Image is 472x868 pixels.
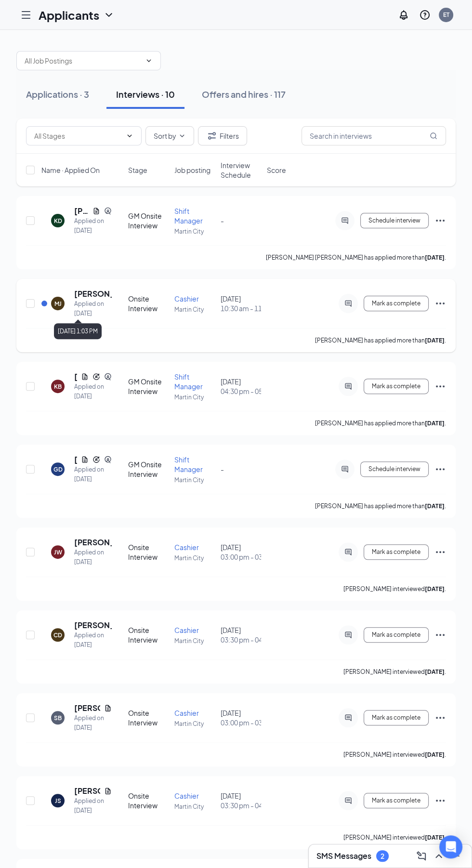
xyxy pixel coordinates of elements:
div: [DATE] [221,294,261,313]
div: [DATE] [221,625,261,644]
div: Applied on [DATE] [74,713,112,733]
div: GM Onsite Interview [128,460,169,479]
div: Applied on [DATE] [74,299,112,318]
p: Martin City [174,476,215,484]
div: Interviews · 10 [116,88,175,100]
span: Mark as complete [372,714,420,721]
svg: Reapply [92,456,100,463]
span: 10:30 am - 11:00 am [221,303,261,313]
svg: ChevronUp [433,850,445,862]
span: Interview Schedule [221,160,261,180]
div: Applied on [DATE] [74,216,112,236]
div: [DATE] [221,791,261,810]
input: All Stages [34,131,122,141]
h5: [PERSON_NAME] [74,371,77,382]
svg: Document [81,373,89,381]
svg: Document [104,704,112,712]
svg: ChevronDown [103,9,115,21]
div: Applied on [DATE] [74,465,112,484]
span: Shift Manager [174,455,203,473]
svg: ActiveChat [342,382,354,390]
span: Name · Applied On [41,165,100,175]
p: [PERSON_NAME] has applied more than . [315,502,446,510]
h5: [PERSON_NAME] [74,537,112,548]
svg: ChevronDown [178,132,186,140]
div: Applied on [DATE] [74,631,112,650]
svg: SourcingTools [104,207,112,215]
div: KB [54,382,62,391]
b: [DATE] [425,585,445,592]
div: 2 [380,852,384,860]
span: Mark as complete [372,300,420,307]
span: 03:30 pm - 04:00 pm [221,635,261,644]
svg: Reapply [92,373,100,381]
span: Score [267,165,286,175]
span: 03:30 pm - 04:00 pm [221,801,261,810]
svg: Ellipses [434,629,446,641]
button: Filter Filters [198,126,247,145]
svg: Ellipses [434,215,446,226]
svg: Ellipses [434,795,446,806]
span: Mark as complete [372,631,420,638]
svg: ActiveChat [342,797,354,804]
span: Cashier [174,791,199,800]
p: Martin City [174,227,215,236]
span: Cashier [174,626,199,634]
p: [PERSON_NAME] interviewed . [343,750,446,759]
button: Mark as complete [364,544,429,560]
h5: [PERSON_NAME] [74,289,112,299]
svg: Hamburger [20,9,32,21]
div: Onsite Interview [128,625,169,644]
button: ComposeMessage [414,848,429,864]
h1: Applicants [39,7,99,23]
button: Mark as complete [364,296,429,311]
b: [DATE] [425,502,445,510]
div: Onsite Interview [128,791,169,810]
span: Shift Manager [174,372,203,391]
button: Schedule interview [360,213,429,228]
span: 03:00 pm - 03:30 pm [221,552,261,562]
svg: ChevronDown [126,132,133,140]
p: [PERSON_NAME] interviewed . [343,668,446,676]
button: Mark as complete [364,793,429,808]
input: Search in interviews [302,126,446,145]
svg: ActiveChat [342,300,354,307]
div: Applied on [DATE] [74,382,112,401]
b: [DATE] [425,337,445,344]
span: 03:00 pm - 03:30 pm [221,718,261,727]
h5: [PERSON_NAME] [74,703,100,713]
svg: Document [92,207,100,215]
p: Martin City [174,393,215,401]
svg: Ellipses [434,381,446,392]
div: Open Intercom Messenger [439,835,462,858]
button: Mark as complete [364,710,429,725]
div: SB [54,714,62,722]
div: [DATE] [221,542,261,562]
div: Onsite Interview [128,294,169,313]
input: All Job Postings [25,55,141,66]
span: - [221,465,224,473]
div: [DATE] [221,708,261,727]
svg: ActiveChat [339,217,351,224]
svg: Document [104,787,112,795]
span: Schedule interview [368,466,420,473]
p: Martin City [174,554,215,562]
span: Mark as complete [372,383,420,390]
p: Martin City [174,720,215,728]
span: Job posting [174,165,210,175]
div: [DATE] 1:03 PM [54,323,102,339]
div: Offers and hires · 117 [202,88,286,100]
span: Shift Manager [174,207,203,225]
div: GM Onsite Interview [128,211,169,230]
span: Cashier [174,543,199,552]
p: Martin City [174,802,215,811]
div: Applied on [DATE] [74,548,112,567]
svg: QuestionInfo [419,9,431,21]
span: Cashier [174,709,199,717]
div: ET [443,11,449,19]
svg: Document [81,456,89,463]
svg: MagnifyingGlass [430,132,437,140]
div: GM Onsite Interview [128,377,169,396]
div: JW [54,548,62,556]
div: Onsite Interview [128,542,169,562]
